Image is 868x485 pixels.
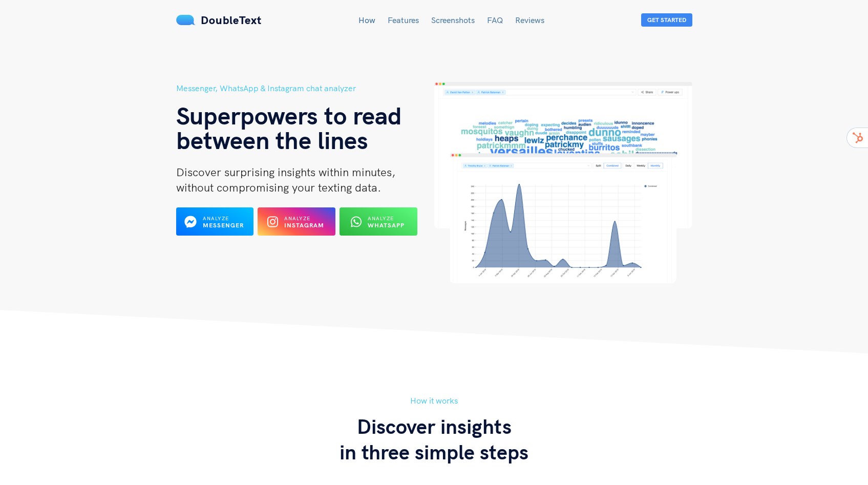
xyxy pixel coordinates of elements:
[203,221,244,229] b: Messenger
[340,207,417,236] button: Analyze WhatsApp
[176,221,254,230] a: Analyze Messenger
[487,15,503,25] a: FAQ
[176,180,381,195] span: without compromising your texting data.
[340,221,417,230] a: Analyze WhatsApp
[284,215,310,222] span: Analyze
[176,13,262,27] a: DoubleText
[388,15,419,25] a: Features
[176,165,395,179] span: Discover surprising insights within minutes,
[431,15,475,25] a: Screenshots
[515,15,544,25] a: Reviews
[358,15,375,25] a: How
[368,221,405,229] b: WhatsApp
[434,82,692,283] img: hero
[176,100,402,131] span: Superpowers to read
[176,394,692,407] h5: How it works
[176,15,196,25] img: mS3x8y1f88AAAAABJRU5ErkJggg==
[203,215,229,222] span: Analyze
[201,13,262,27] span: DoubleText
[176,124,368,155] span: between the lines
[368,215,394,222] span: Analyze
[258,221,335,230] a: Analyze Instagram
[176,82,434,95] h5: Messenger, WhatsApp & Instagram chat analyzer
[176,207,254,236] button: Analyze Messenger
[641,13,692,27] button: Get Started
[284,221,324,229] b: Instagram
[176,413,692,465] h3: Discover insights in three simple steps
[258,207,335,236] button: Analyze Instagram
